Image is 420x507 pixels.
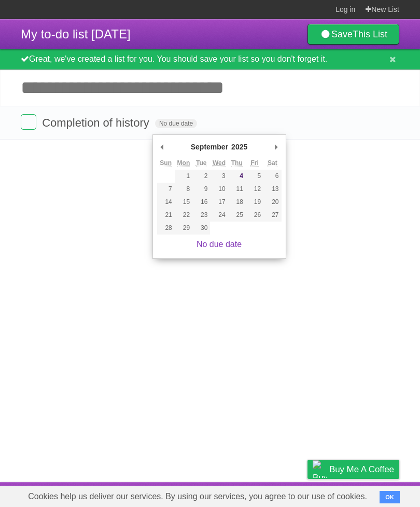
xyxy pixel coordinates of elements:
[228,209,246,222] button: 25
[263,170,281,183] button: 6
[271,139,282,155] button: Next Month
[192,196,210,209] button: 16
[157,209,175,222] button: 21
[210,183,228,196] button: 10
[246,196,263,209] button: 19
[263,196,281,209] button: 20
[192,170,210,183] button: 2
[18,486,377,507] span: Cookies help us deliver our services. By using our services, you agree to our use of cookies.
[189,139,230,155] div: September
[155,119,197,128] span: No due date
[192,183,210,196] button: 9
[231,159,243,167] abbr: Thursday
[192,209,210,222] button: 23
[259,485,282,504] a: Terms
[157,183,175,196] button: 7
[246,170,263,183] button: 5
[210,209,228,222] button: 24
[192,222,210,235] button: 30
[307,24,399,45] a: SaveThis List
[21,27,131,41] span: My to-do list [DATE]
[334,485,399,504] a: Suggest a feature
[210,170,228,183] button: 3
[210,196,228,209] button: 17
[177,159,190,167] abbr: Monday
[213,159,226,167] abbr: Wednesday
[353,29,387,39] b: This List
[175,183,192,196] button: 8
[230,139,249,155] div: 2025
[204,485,246,504] a: Developers
[42,116,152,129] span: Completion of history
[228,183,246,196] button: 11
[250,159,258,167] abbr: Friday
[197,240,242,249] a: No due date
[21,114,36,130] label: Done
[175,170,192,183] button: 1
[157,196,175,209] button: 14
[268,159,277,167] abbr: Saturday
[329,460,394,478] span: Buy me a coffee
[160,159,172,167] abbr: Sunday
[228,196,246,209] button: 18
[263,209,281,222] button: 27
[175,196,192,209] button: 15
[196,159,206,167] abbr: Tuesday
[157,139,167,155] button: Previous Month
[294,485,321,504] a: Privacy
[246,209,263,222] button: 26
[175,209,192,222] button: 22
[246,183,263,196] button: 12
[380,491,400,503] button: OK
[175,222,192,235] button: 29
[157,222,175,235] button: 28
[170,485,191,504] a: About
[307,460,399,479] a: Buy me a coffee
[263,183,281,196] button: 13
[228,170,246,183] button: 4
[313,460,327,478] img: Buy me a coffee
